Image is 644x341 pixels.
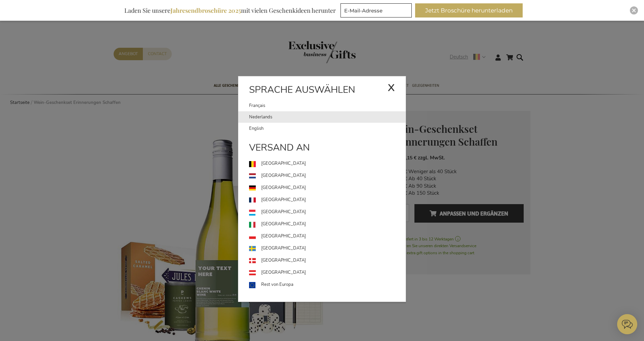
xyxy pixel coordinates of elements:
[121,3,339,17] div: Laden Sie unsere mit vielen Geschenkideen herunter
[340,3,412,17] input: E-Mail-Adresse
[249,111,406,123] a: Nederlands
[170,6,241,14] b: Jahresendbroschüre 2025
[249,100,388,111] a: Français
[249,170,406,182] a: [GEOGRAPHIC_DATA]
[249,242,406,255] a: [GEOGRAPHIC_DATA]
[630,6,638,14] div: Close
[632,8,636,12] img: Close
[249,267,406,279] a: [GEOGRAPHIC_DATA]
[238,83,406,100] div: Sprache auswählen
[617,314,637,334] iframe: belco-activator-frame
[249,182,406,194] a: [GEOGRAPHIC_DATA]
[340,3,414,20] form: marketing offers and promotions
[249,218,406,230] a: [GEOGRAPHIC_DATA]
[249,158,406,170] a: [GEOGRAPHIC_DATA]
[415,3,523,17] button: Jetzt Broschüre herunterladen
[249,123,406,134] a: English
[249,206,406,218] a: [GEOGRAPHIC_DATA]
[238,141,406,158] div: Versand an
[388,77,395,97] div: x
[249,279,406,291] a: Rest von Europa
[249,255,406,267] a: [GEOGRAPHIC_DATA]
[249,230,406,242] a: [GEOGRAPHIC_DATA]
[249,194,406,206] a: [GEOGRAPHIC_DATA]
